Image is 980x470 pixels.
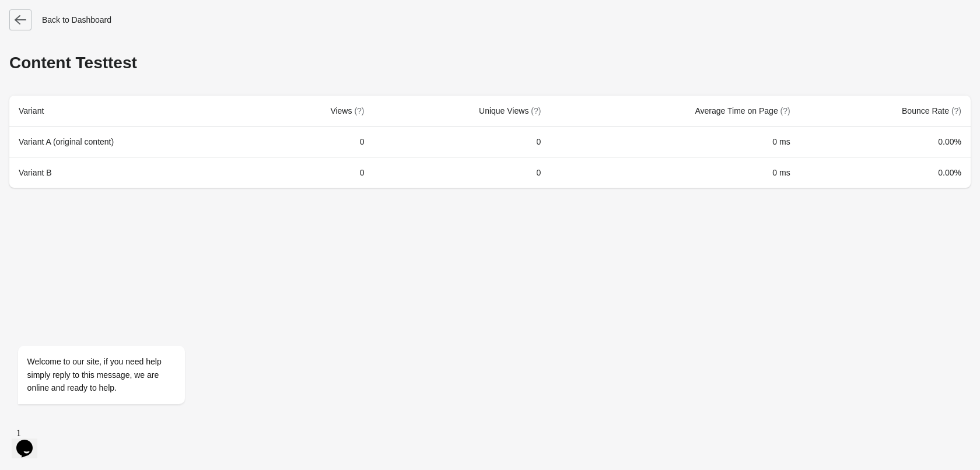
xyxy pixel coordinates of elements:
[12,423,49,458] iframe: chat widget
[258,157,373,188] td: 0
[354,106,364,115] span: (?)
[374,157,551,188] td: 0
[531,106,541,115] span: (?)
[9,157,258,188] th: Variant B
[9,96,258,127] th: Variant
[780,106,790,115] span: (?)
[9,9,111,30] div: Back to Dashboard
[695,106,790,115] span: Average Time on Page
[800,157,971,188] td: 0.00%
[258,127,373,157] td: 0
[550,127,799,157] td: 0 ms
[951,106,961,115] span: (?)
[374,127,551,157] td: 0
[9,127,258,157] th: Variant A (original content)
[330,106,364,115] span: Views
[12,240,222,418] iframe: chat widget
[800,127,971,157] td: 0.00%
[479,106,541,115] span: Unique Views
[550,157,799,188] td: 0 ms
[9,54,137,72] div: Content Test test
[902,106,961,115] span: Bounce Rate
